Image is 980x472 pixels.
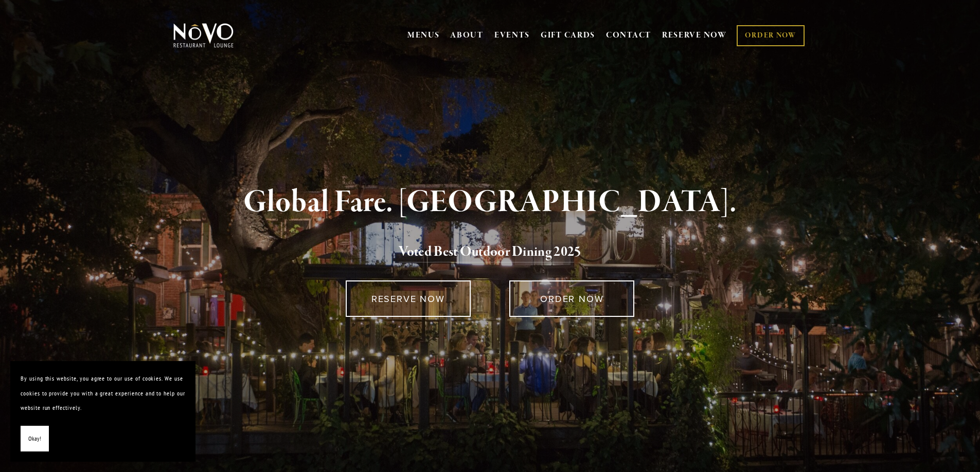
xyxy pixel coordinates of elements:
section: Cookie banner [10,361,195,462]
a: EVENTS [494,30,530,41]
a: ORDER NOW [509,280,634,317]
a: RESERVE NOW [662,26,727,45]
strong: Global Fare. [GEOGRAPHIC_DATA]. [243,183,737,222]
h2: 5 [190,241,790,263]
a: RESERVE NOW [346,280,471,317]
img: Novo Restaurant &amp; Lounge [171,23,236,48]
a: MENUS [407,30,440,41]
a: Voted Best Outdoor Dining 202 [399,243,574,262]
p: By using this website, you agree to our use of cookies. We use cookies to provide you with a grea... [21,371,185,416]
a: ORDER NOW [737,25,804,46]
a: CONTACT [606,26,651,45]
button: Okay! [21,426,49,452]
a: GIFT CARDS [541,26,595,45]
a: ABOUT [450,30,484,41]
span: Okay! [28,431,41,446]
